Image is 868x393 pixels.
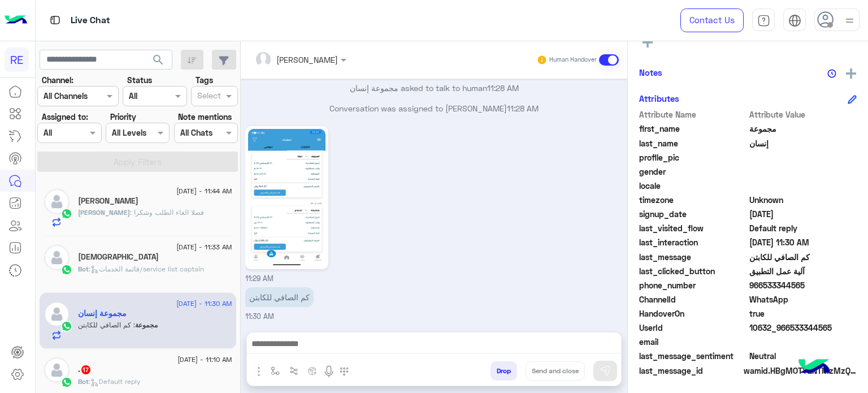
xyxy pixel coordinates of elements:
span: : قائمة الخدمات/service list captain [89,265,204,273]
span: 11:28 AM [507,103,539,113]
span: 10632_966533344565 [749,322,857,334]
span: [PERSON_NAME] [78,208,130,217]
span: Bot [78,265,89,273]
img: profile [843,14,857,28]
span: last_name [639,137,747,149]
small: Human Handover [549,55,597,64]
button: select flow [266,361,285,380]
span: 11:28 AM [487,83,519,93]
img: WhatsApp [61,264,72,275]
img: notes [827,69,836,78]
span: آلية عمل التطبيق [749,265,857,277]
span: Attribute Value [749,109,857,120]
span: 11:29 AM [245,274,274,283]
span: null [749,336,857,348]
span: last_clicked_button [639,265,747,277]
h5: . [78,365,92,374]
div: Select [196,89,221,104]
span: ChannelId [639,293,747,305]
span: Attribute Name [639,109,747,120]
button: Apply Filters [37,152,238,172]
span: last_interaction [639,236,747,248]
span: 966533344565 [749,279,857,291]
img: WhatsApp [61,208,72,219]
img: WhatsApp [61,377,72,388]
img: defaultAdmin.png [44,189,70,214]
div: RE [5,47,29,72]
span: 0 [749,350,857,362]
img: Logo [5,8,27,32]
span: كم الصافي للكابتن [749,251,857,263]
img: make a call [340,367,349,376]
span: [DATE] - 11:44 AM [176,186,232,196]
img: create order [308,366,317,375]
span: email [639,336,747,348]
span: [DATE] - 11:10 AM [177,355,232,365]
h5: سبحان الله [78,252,159,262]
span: فضلا الغاء الطلب وشكرا [130,208,204,217]
a: tab [752,8,775,32]
span: HandoverOn [639,308,747,319]
label: Priority [110,111,136,123]
img: add [846,68,856,79]
img: defaultAdmin.png [44,245,70,270]
img: send message [600,365,611,377]
span: 17 [81,365,90,374]
img: tab [788,14,801,27]
span: null [749,180,857,192]
button: Trigger scenario [285,361,303,380]
span: wamid.HBgMOTY2NTMzMzQ0NTY1FQIAEhgUM0FCOEQ0Q0I5QjJGOTg2M0IzMzgA [744,365,857,377]
span: 2025-08-12T08:30:44.015Z [749,236,857,248]
span: last_message_id [639,365,741,377]
label: Tags [196,74,213,86]
span: Default reply [749,222,857,234]
img: 30780170344931012.jpg [248,129,325,266]
img: send voice note [322,365,336,378]
span: مجموعة [135,321,158,329]
span: 2025-08-07T10:18:11.849Z [749,208,857,220]
button: create order [303,361,322,380]
h6: Attributes [639,93,679,103]
span: مجموعة [749,123,857,135]
img: defaultAdmin.png [44,357,70,383]
label: Note mentions [178,111,232,123]
p: Live Chat [71,13,110,28]
img: tab [757,14,770,27]
img: hulul-logo.png [795,348,834,387]
img: send attachment [252,365,266,378]
span: [DATE] - 11:33 AM [176,242,232,252]
p: 12/8/2025, 11:30 AM [245,287,314,307]
img: Trigger scenario [289,366,298,375]
span: last_visited_flow [639,222,747,234]
h5: مجموعة إنسان [78,309,127,318]
img: tab [48,13,62,27]
span: phone_number [639,279,747,291]
h5: NEHAL [78,196,138,206]
span: إنسان [749,137,857,149]
span: timezone [639,194,747,206]
span: last_message [639,251,747,263]
span: signup_date [639,208,747,220]
button: Drop [491,361,517,381]
span: null [749,166,857,178]
img: select flow [271,366,280,375]
span: Unknown [749,194,857,206]
button: Send and close [526,361,585,381]
span: locale [639,180,747,192]
span: last_message_sentiment [639,350,747,362]
span: [DATE] - 11:30 AM [176,299,232,309]
span: كم الصافي للكابتن [78,321,135,329]
h6: Notes [639,67,662,77]
span: gender [639,166,747,178]
label: Status [127,74,152,86]
span: UserId [639,322,747,334]
label: Channel: [42,74,73,86]
span: true [749,308,857,319]
p: مجموعة إنسان asked to talk to human [245,82,623,94]
span: 2 [749,293,857,305]
p: Conversation was assigned to [PERSON_NAME] [245,102,623,114]
span: : Default reply [89,377,141,386]
span: 11:30 AM [245,312,274,321]
img: WhatsApp [61,321,72,332]
span: profile_pic [639,152,747,163]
